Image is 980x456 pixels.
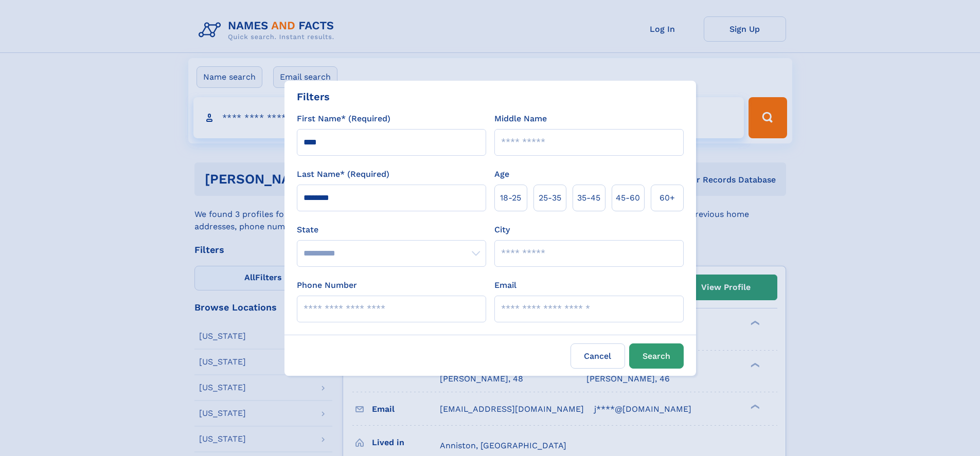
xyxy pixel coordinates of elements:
[297,113,390,125] label: First Name* (Required)
[297,224,486,236] label: State
[494,279,516,291] label: Email
[539,192,561,204] span: 25‑35
[660,192,675,204] span: 60+
[297,168,389,180] label: Last Name* (Required)
[297,89,330,104] div: Filters
[494,113,547,125] label: Middle Name
[297,279,357,291] label: Phone Number
[494,224,510,236] label: City
[500,192,521,204] span: 18‑25
[577,192,600,204] span: 35‑45
[616,192,640,204] span: 45‑60
[629,343,684,369] button: Search
[494,168,509,180] label: Age
[571,343,625,369] label: Cancel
